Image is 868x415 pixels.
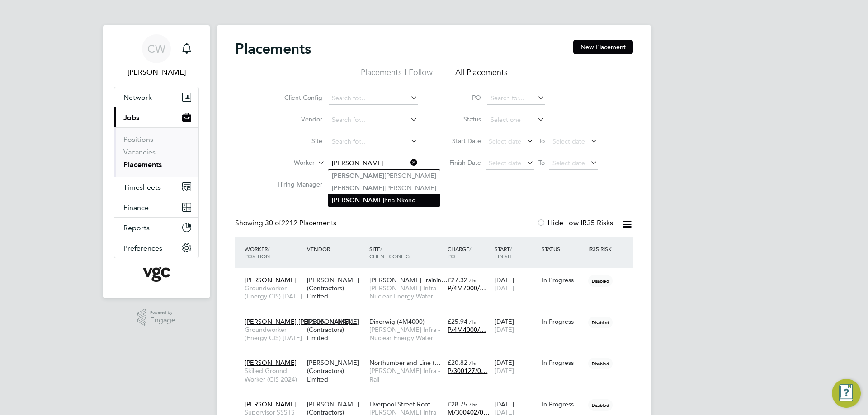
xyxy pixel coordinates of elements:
div: In Progress [542,400,584,408]
label: Vendor [270,115,322,123]
label: Hide Low IR35 Risks [537,219,613,228]
img: vgcgroup-logo-retina.png [143,267,170,282]
span: To [536,135,547,147]
span: [PERSON_NAME] [PERSON_NAME]… [245,317,357,326]
li: hna Nkono [328,194,440,206]
a: CW[PERSON_NAME] [114,34,199,78]
b: [PERSON_NAME] [332,172,384,180]
div: [PERSON_NAME] (Contractors) Limited [305,354,367,388]
span: Select date [552,159,585,167]
input: Search for... [329,135,418,148]
b: [PERSON_NAME] [332,196,384,204]
nav: Main navigation [103,25,210,298]
input: Search for... [329,92,418,105]
div: In Progress [542,276,584,284]
span: Timesheets [123,183,161,191]
a: Powered byEngage [137,309,176,326]
a: Go to home page [114,267,199,282]
button: Timesheets [114,177,198,197]
a: Vacancies [123,148,156,156]
a: [PERSON_NAME]Supervisor SSSTS (CIS 2024)[PERSON_NAME] (Contractors) LimitedLiverpool Street Roof…... [242,395,633,403]
span: Groundworker (Energy CIS) [DATE] [245,284,302,300]
span: Northumberland Line (… [369,359,441,367]
label: Client Config [270,93,322,102]
b: [PERSON_NAME] [332,184,384,192]
span: Disabled [588,358,613,369]
span: Disabled [588,317,613,328]
div: Status [539,241,586,257]
span: Dinorwig (4M4000) [369,317,425,326]
input: Select one [487,114,545,126]
span: / Finish [495,245,512,260]
span: [PERSON_NAME] [245,400,297,408]
div: Showing [235,219,338,228]
div: Site [367,241,445,264]
span: Groundworker (Energy CIS) [DATE] [245,326,302,342]
span: Reports [123,224,150,232]
span: [PERSON_NAME] [245,359,297,367]
li: All Placements [455,67,508,83]
a: [PERSON_NAME]Groundworker (Energy CIS) [DATE][PERSON_NAME] (Contractors) Limited[PERSON_NAME] Tra... [242,271,633,279]
span: £25.94 [448,317,467,326]
span: Jobs [123,113,139,122]
button: Engage Resource Center [832,379,861,408]
label: Hiring Manager [270,180,322,188]
span: Skilled Ground Worker (CIS 2024) [245,367,302,383]
div: Charge [445,241,492,264]
a: [PERSON_NAME] [PERSON_NAME]…Groundworker (Energy CIS) [DATE][PERSON_NAME] (Contractors) LimitedDi... [242,312,633,320]
span: / PO [448,245,471,260]
div: In Progress [542,317,584,326]
span: Select date [552,137,585,145]
div: Jobs [114,127,198,177]
button: Finance [114,197,198,217]
span: 30 of [265,219,281,228]
button: Network [114,87,198,107]
span: [DATE] [495,367,514,375]
span: [PERSON_NAME] Infra - Nuclear Energy Water [369,284,443,300]
span: [PERSON_NAME] [245,276,297,284]
div: IR35 Risk [586,241,617,257]
label: Status [440,115,481,123]
div: In Progress [542,359,584,367]
span: Disabled [588,275,613,287]
span: / hr [469,359,477,366]
label: PO [440,93,481,102]
label: Site [270,137,322,145]
span: £27.32 [448,276,467,284]
h2: Placements [235,40,311,58]
input: Search for... [329,114,418,126]
span: Network [123,93,152,102]
span: [DATE] [495,284,514,292]
span: / hr [469,401,477,408]
span: Liverpool Street Roof… [369,400,437,408]
span: Engage [150,317,175,324]
span: / Client Config [369,245,410,260]
span: [PERSON_NAME] Trainin… [369,276,448,284]
label: Worker [263,159,315,168]
span: Preferences [123,244,162,252]
span: / hr [469,318,477,325]
span: [DATE] [495,326,514,334]
label: Finish Date [440,159,481,167]
span: / hr [469,277,477,284]
span: Powered by [150,309,175,317]
input: Search for... [487,92,545,105]
button: Jobs [114,107,198,127]
div: [PERSON_NAME] (Contractors) Limited [305,271,367,305]
div: [PERSON_NAME] (Contractors) Limited [305,313,367,347]
div: Worker [242,241,305,264]
div: [DATE] [492,313,539,338]
div: [DATE] [492,354,539,379]
span: Select date [489,159,521,167]
span: / Position [245,245,270,260]
span: Select date [489,137,521,145]
a: Positions [123,135,153,144]
div: Start [492,241,539,264]
li: [PERSON_NAME] [328,182,440,194]
span: To [536,157,547,168]
li: Placements I Follow [361,67,433,83]
span: Disabled [588,399,613,411]
span: Finance [123,203,149,212]
span: Chris Watson [114,67,199,78]
a: Placements [123,160,162,169]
